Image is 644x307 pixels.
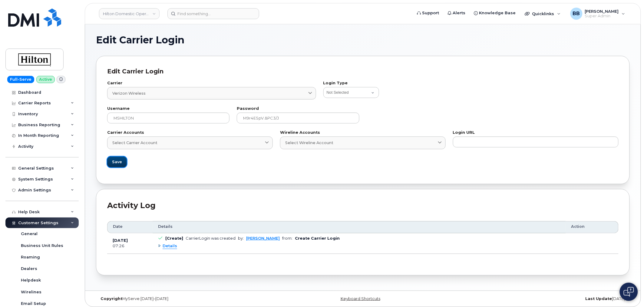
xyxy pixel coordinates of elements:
[107,137,273,149] a: Select Carrier Account
[112,140,157,146] span: Select Carrier Account
[165,236,183,241] b: [Create]
[107,81,316,85] label: Carrier
[453,131,619,135] label: Login URL
[282,236,292,241] span: from:
[186,236,236,241] div: CarrierLogin was created
[246,236,280,241] a: [PERSON_NAME]
[107,200,619,211] div: Activity Log
[237,107,359,111] label: Password
[113,238,128,243] b: [DATE]
[285,140,333,146] span: Select Wireline Account
[341,296,380,301] a: Keyboard Shortcuts
[112,90,146,96] span: Verizon Wireless
[113,224,123,229] span: Date
[107,157,127,167] button: Save
[107,67,619,76] div: Edit Carrier Login
[624,287,634,297] img: Open chat
[280,131,446,135] label: Wireline Accounts
[107,87,316,100] a: Verizon Wireless
[158,224,173,229] span: Details
[452,296,630,301] div: [DATE]
[238,236,244,241] span: by:
[107,107,230,111] label: Username
[96,296,274,301] div: MyServe [DATE]–[DATE]
[112,159,122,165] span: Save
[566,221,619,233] th: Action
[323,81,619,85] label: Login Type
[101,296,122,301] strong: Copyright
[107,131,273,135] label: Carrier Accounts
[280,137,446,149] a: Select Wireline Account
[96,35,184,45] span: Edit Carrier Login
[163,243,177,249] span: Details
[113,243,147,249] div: 07:26
[295,236,340,241] b: Create Carrier Login
[586,296,612,301] strong: Last Update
